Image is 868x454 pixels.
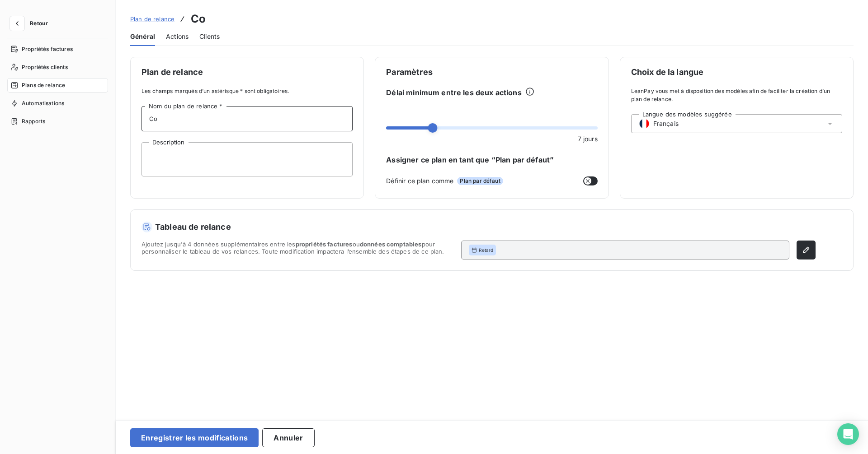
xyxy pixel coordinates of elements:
[631,68,842,76] span: Choix de la langue
[386,87,521,98] span: Délai minimum entre les deux actions
[142,106,353,131] input: placeholder
[142,241,454,259] span: Ajoutez jusqu'à 4 données supplémentaires entre les ou pour personnaliser le tableau de vos relan...
[199,32,220,41] span: Clients
[22,63,68,71] span: Propriétés clients
[7,60,108,74] a: Propriétés clients
[7,114,108,129] a: Rapports
[142,221,816,233] h5: Tableau de relance
[296,241,353,248] span: propriétés factures
[631,87,842,103] span: LeanPay vous met à disposition des modèles afin de faciliter la création d’un plan de relance.
[142,87,353,95] span: Les champs marqués d’un astérisque * sont obligatoires.
[7,78,108,93] a: Plans de relance
[7,96,108,111] a: Automatisations
[457,177,503,185] span: Plan par défaut
[22,81,65,89] span: Plans de relance
[479,247,493,253] span: Retard
[22,45,73,53] span: Propriétés factures
[130,32,155,41] span: Général
[262,428,314,447] button: Annuler
[7,42,108,56] a: Propriétés factures
[130,15,175,23] span: Plan de relance
[191,11,206,27] h3: Co
[360,241,422,248] span: données comptables
[7,16,55,31] button: Retour
[386,68,597,76] span: Paramètres
[386,176,453,185] span: Définir ce plan comme
[653,119,679,128] span: Français
[837,423,859,445] div: Open Intercom Messenger
[142,68,353,76] span: Plan de relance
[22,117,45,125] span: Rapports
[22,99,64,107] span: Automatisations
[130,14,175,23] a: Plan de relance
[578,134,598,144] span: 7 jours
[386,154,597,165] span: Assigner ce plan en tant que “Plan par défaut”
[30,21,48,26] span: Retour
[166,32,189,41] span: Actions
[130,428,259,447] button: Enregistrer les modifications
